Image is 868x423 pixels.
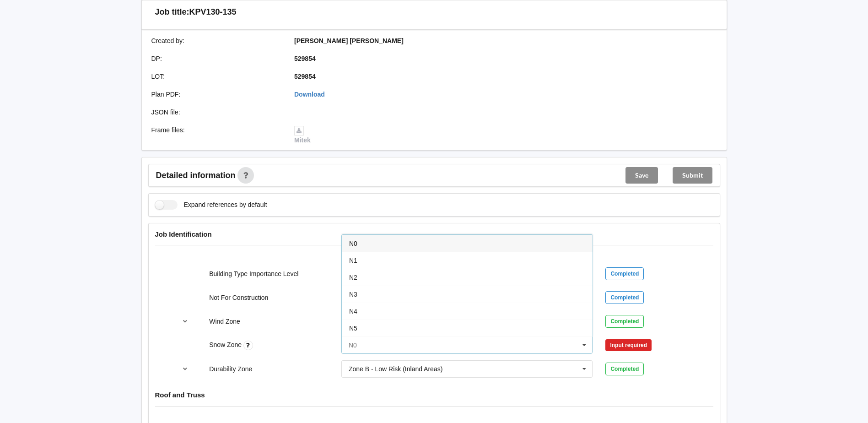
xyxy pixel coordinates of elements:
[605,339,652,351] div: Input required
[145,36,288,45] div: Created by :
[155,200,267,210] label: Expand references by default
[209,270,298,277] label: Building Type Importance Level
[209,318,240,325] label: Wind Zone
[294,91,325,98] a: Download
[349,240,357,247] span: N0
[145,72,288,81] div: LOT :
[294,73,316,80] b: 529854
[176,361,194,377] button: reference-toggle
[349,257,357,264] span: N1
[349,325,357,332] span: N5
[349,291,357,298] span: N3
[155,390,713,399] h4: Roof and Truss
[605,291,644,304] div: Completed
[294,37,404,44] b: [PERSON_NAME] [PERSON_NAME]
[145,125,288,145] div: Frame files :
[155,230,713,239] h4: Job Identification
[189,7,237,17] h3: KPV130-135
[156,171,236,179] span: Detailed information
[209,294,268,301] label: Not For Construction
[209,365,252,373] label: Durability Zone
[294,55,316,62] b: 529854
[294,126,311,144] a: Mitek
[349,366,442,372] div: Zone B - Low Risk (Inland Areas)
[605,363,644,375] div: Completed
[349,308,357,315] span: N4
[209,341,243,348] label: Snow Zone
[349,274,357,281] span: N2
[145,108,288,117] div: JSON file :
[605,315,644,328] div: Completed
[145,54,288,63] div: DP :
[605,267,644,280] div: Completed
[176,313,194,330] button: reference-toggle
[145,90,288,99] div: Plan PDF :
[155,7,189,17] h3: Job title:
